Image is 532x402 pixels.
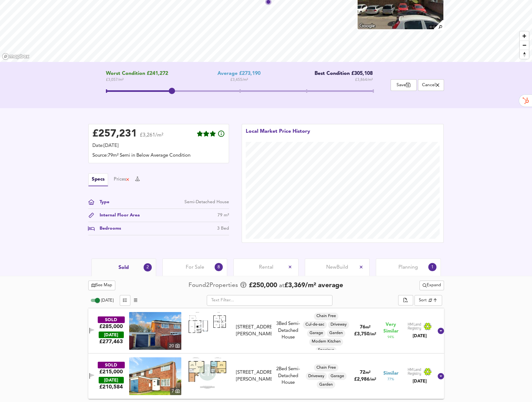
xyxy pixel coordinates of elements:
[387,377,394,382] span: 77 %
[95,212,140,219] div: Internal Floor Area
[167,343,181,349] div: 20
[383,321,398,335] span: Very Similar
[306,373,327,379] span: Driveway
[303,321,327,329] div: Cul-de-sac
[328,322,349,327] span: Driveway
[314,364,338,371] div: Chain Free
[99,332,124,338] div: [DATE]
[189,281,239,290] div: Found 2 Propert ies
[88,281,116,290] button: See Map
[230,77,248,83] span: £ 3,455 / m²
[437,372,445,380] svg: Show Details
[99,323,123,330] div: £285,000
[217,71,261,77] div: Average £273,190
[189,312,226,333] img: Floorplan
[520,50,529,59] button: Reset bearing to north
[328,372,347,380] div: Garage
[274,321,302,341] div: 3 Bed Semi-Detached House
[129,312,181,350] a: property thumbnail 20
[315,347,337,353] span: Spacious
[95,199,109,205] div: Type
[98,362,125,368] div: SOLD
[383,370,398,377] span: Similar
[360,370,365,375] span: 72
[398,295,413,306] div: split button
[317,382,335,388] span: Garden
[355,77,373,83] span: £ 3,864 / m²
[421,82,441,88] span: Cancel
[95,225,121,232] div: Bedrooms
[114,176,130,183] div: Prices
[88,354,444,399] div: SOLD£215,000 [DATE]£210,584property thumbnail 7 Floorplan[STREET_ADDRESS][PERSON_NAME]2Bed Semi-D...
[408,368,432,376] img: Land Registry
[365,325,370,329] span: m²
[129,357,181,395] img: property thumbnail
[88,308,444,354] div: SOLD£285,000 [DATE]£277,463property thumbnail 20 Floorplan[STREET_ADDRESS][PERSON_NAME]3Bed Semi-...
[414,295,442,306] div: Sort
[391,79,417,91] button: Save
[189,357,226,389] img: Floorplan
[236,324,271,338] div: [STREET_ADDRESS][PERSON_NAME]
[2,53,30,60] a: Mapbox homepage
[310,71,373,77] div: Best Condition £305,108
[418,79,444,91] button: Cancel
[328,321,349,329] div: Driveway
[394,82,413,88] span: Save
[92,142,225,149] div: Date: [DATE]
[99,383,123,390] span: £ 210,584
[314,313,338,320] div: Chain Free
[408,333,432,339] div: [DATE]
[387,335,394,340] span: 94 %
[215,263,223,271] div: 8
[303,322,327,327] span: Cul-de-sac
[328,373,347,379] span: Garage
[354,377,376,382] span: £ 2,986
[88,173,108,186] button: Specs
[91,282,112,289] span: See Map
[129,357,181,395] a: property thumbnail 7
[307,330,326,336] span: Garage
[309,339,343,344] span: Modern Kitchen
[140,133,163,142] span: £3,261/m²
[184,199,229,205] div: Semi-Detached House
[408,378,432,384] div: [DATE]
[99,368,123,375] div: £215,000
[327,330,345,337] div: Garden
[99,377,124,383] div: [DATE]
[307,330,326,337] div: Garage
[279,283,284,289] span: at
[306,372,327,380] div: Driveway
[354,332,376,337] span: £ 3,750
[92,152,225,159] div: Source: 79m² Semi in Below Average Condition
[423,282,441,289] span: Expand
[315,347,337,354] div: Spacious
[408,322,432,331] img: Land Registry
[118,264,129,271] span: Sold
[420,281,444,290] div: split button
[327,330,345,336] span: Garden
[398,264,418,271] span: Planning
[98,316,125,323] div: SOLD
[236,369,271,383] div: [STREET_ADDRESS][PERSON_NAME]
[274,366,302,386] div: 2 Bed Semi-Detached House
[520,50,529,59] span: Reset bearing to north
[259,264,273,271] span: Rental
[360,325,365,330] span: 76
[284,282,343,289] span: £ 3,369 / m² average
[520,41,529,50] button: Zoom out
[314,365,338,371] span: Chain Free
[246,128,310,142] div: Local Market Price History
[437,327,445,335] svg: Show Details
[186,264,204,271] span: For Sale
[309,338,343,346] div: Modern Kitchen
[129,312,181,350] img: property thumbnail
[92,129,137,139] div: £ 257,231
[99,338,123,345] span: £ 277,463
[106,71,168,77] span: Worst Condition £241,272
[433,19,444,30] img: search
[520,41,529,50] span: Zoom out
[249,281,277,290] span: £ 250,000
[520,31,529,41] span: Zoom in
[314,313,338,319] span: Chain Free
[428,263,436,271] div: 1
